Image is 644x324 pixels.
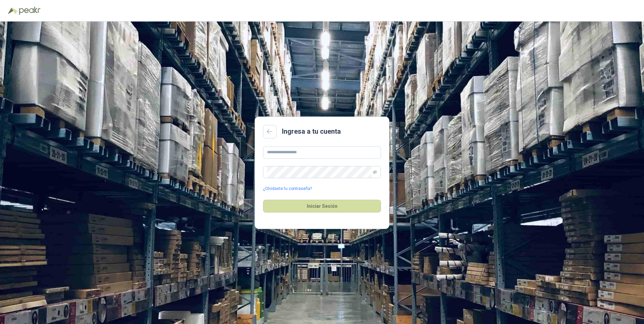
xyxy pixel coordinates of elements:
a: ¿Olvidaste tu contraseña? [263,186,312,192]
span: eye-invisible [373,170,377,174]
button: Iniciar Sesión [263,200,381,213]
h2: Ingresa a tu cuenta [282,126,341,137]
img: Logo [8,7,18,14]
img: Peakr [19,7,40,15]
